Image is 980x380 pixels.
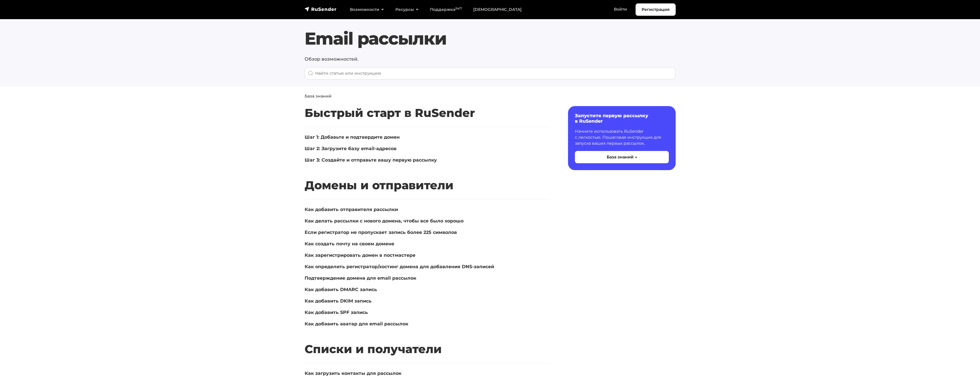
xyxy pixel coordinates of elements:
[305,178,453,192] span: Домены и отправители
[305,67,676,79] input: When autocomplete results are available use up and down arrows to review and enter to go to the d...
[305,252,415,258] a: Как зарегистрировать домен в постмастере
[305,56,676,63] p: Обзор возможностей.
[305,207,398,212] a: Как добавить отправителя рассылки
[575,128,669,146] p: Начните использовать RuSender с легкостью. Пошаговая инструкция для запуска ваших первых рассылок.
[305,6,337,12] img: RuSender
[608,3,633,15] a: Войти
[636,3,676,16] a: Регистрация
[344,4,390,15] a: Возможности
[305,310,368,315] a: Как добавить SPF запись
[455,7,462,10] sup: 24/7
[305,264,494,269] a: Как определить регистратор/хостинг домена для добавления DNS-записей
[390,4,424,15] a: Ресурсы
[305,230,457,235] a: Если регистратор не пропускает запись более 225 символов
[305,218,464,224] a: Как делать рассылки с нового домена, чтобы все было хорошо
[305,298,372,304] a: Как добавить DKIM запись
[301,93,679,99] nav: breadcrumb
[305,146,397,151] a: Шаг 2: Загрузите базу email-адресов
[568,106,676,170] a: Запустите первую рассылку в RuSender Начните использовать RuSender с легкостью. Пошаговая инструк...
[305,342,442,356] span: Списки и получатели
[305,287,377,292] a: Как добавить DMARC запись
[305,371,401,376] a: Как загрузить контакты для рассылок
[305,275,416,281] a: Подтверждение домена для email рассылок
[305,134,400,140] a: Шаг 1: Добавьте и подтвердите домен
[424,4,468,15] a: Поддержка24/7
[308,71,313,76] img: Поиск
[305,106,475,120] span: Быстрый старт в RuSender
[575,113,669,124] h6: Запустите первую рассылку в RuSender
[468,4,527,15] a: [DEMOGRAPHIC_DATA]
[305,241,394,246] a: Как создать почту на своем домене
[305,157,437,163] a: Шаг 3: Создайте и отправьте вашу первую рассылку
[575,151,669,163] button: База знаний →
[305,321,408,327] a: Как добавить аватар для email рассылок
[305,28,676,49] h1: Email рассылки
[305,93,332,99] a: База знаний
